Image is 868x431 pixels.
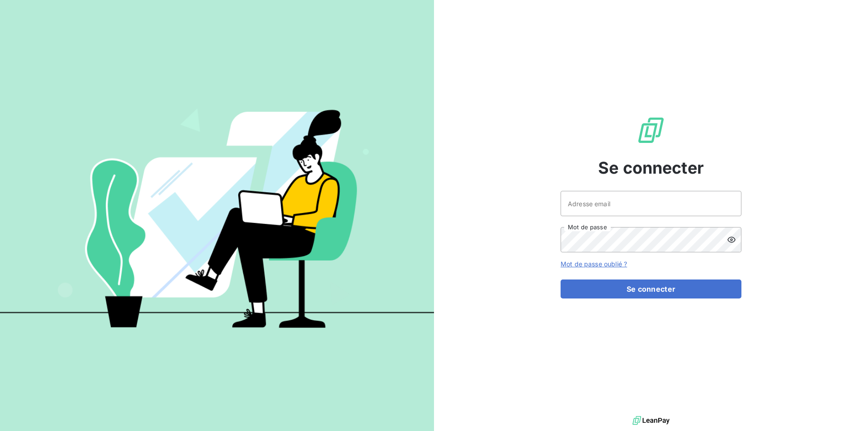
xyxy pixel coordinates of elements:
[632,414,670,427] img: logo
[561,191,741,216] input: placeholder
[561,279,741,298] button: Se connecter
[598,156,704,180] span: Se connecter
[561,260,627,268] a: Mot de passe oublié ?
[637,116,665,145] img: Logo LeanPay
